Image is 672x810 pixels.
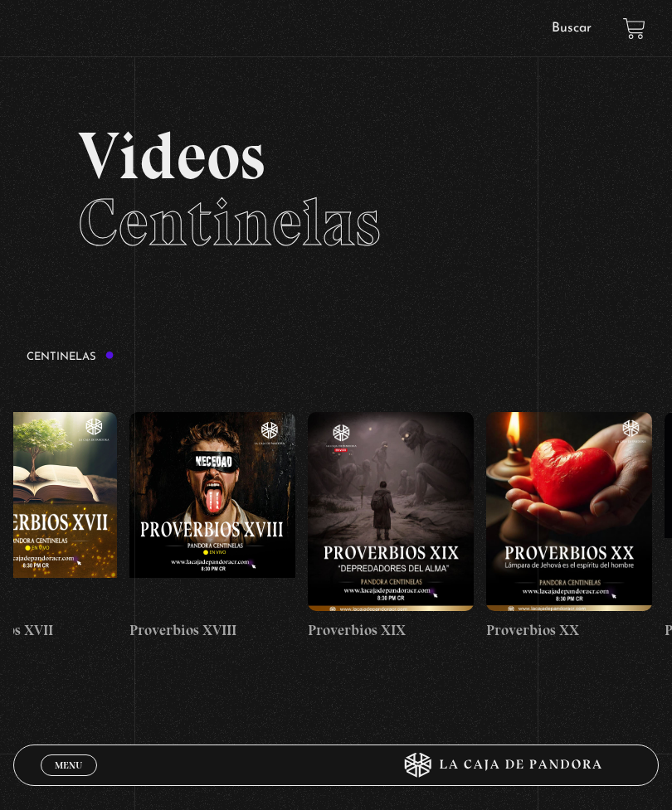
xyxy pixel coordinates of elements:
h4: Proverbios XVIII [129,619,295,642]
a: View your shopping cart [623,17,645,39]
h3: Centinelas [27,351,114,362]
a: Proverbios XVIII [129,379,295,676]
h4: Proverbios XX [486,619,652,642]
span: Menu [55,760,82,770]
a: Buscar [552,22,592,35]
span: Centinelas [78,182,381,262]
span: Cerrar [49,774,88,786]
a: Proverbios XX [486,379,652,676]
a: Proverbios XIX [308,379,474,676]
h2: Videos [78,123,594,255]
h4: Proverbios XIX [308,619,474,642]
